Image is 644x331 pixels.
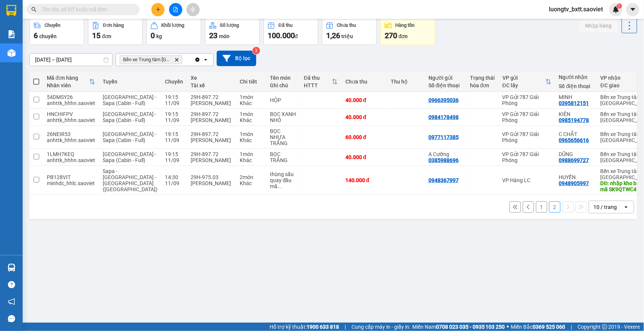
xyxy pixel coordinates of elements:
[47,180,95,186] div: minhdc_hhlc.saoviet
[399,33,408,39] span: đơn
[43,72,99,92] th: Toggle SortBy
[412,323,505,331] span: Miền Nam
[385,31,397,40] span: 270
[103,151,156,163] span: [GEOGRAPHIC_DATA] - Sapa (Cabin - Full)
[191,131,232,137] div: 29H-897.72
[270,151,296,163] div: BỌC TRẮNG
[263,18,318,45] button: Đã thu100.000đ
[345,79,383,85] div: Chưa thu
[123,57,171,63] span: Bến xe Trung tâm Lào Cai
[88,18,143,45] button: Đơn hàng15đơn
[47,174,95,180] div: PB128VIT
[92,31,100,40] span: 15
[120,55,182,64] span: Bến xe Trung tâm Lào Cai, close by backspace
[190,7,196,12] span: aim
[191,157,232,163] div: [PERSON_NAME]
[270,323,339,331] span: Hỗ trợ kỹ thuật:
[559,74,593,80] div: Người nhận
[381,18,435,45] button: Hàng tồn270đơn
[165,94,183,100] div: 19:15
[151,31,155,40] span: 0
[270,171,296,177] div: thùng sầu
[507,325,509,328] span: ⚪️
[165,151,183,157] div: 19:15
[165,100,183,106] div: 11/09
[559,131,593,137] div: C CHẮT
[559,100,589,106] div: 0395812151
[536,201,547,213] button: 1
[396,23,415,28] div: Hàng tồn
[8,264,15,272] img: warehouse-icon
[345,97,383,103] div: 40.000 đ
[191,75,232,81] div: Xe
[191,100,232,106] div: [PERSON_NAME]
[103,23,124,28] div: Đơn hàng
[470,75,495,81] div: Trạng thái
[345,154,383,160] div: 40.000 đ
[146,18,201,45] button: Khối lượng0kg
[47,151,95,157] div: 1LMH7KEQ
[203,57,209,63] svg: open
[191,94,232,100] div: 29H-897.72
[31,7,37,12] span: search
[191,117,232,123] div: [PERSON_NAME]
[502,94,552,106] div: VP Gửi 787 Giải Phóng
[240,131,262,137] div: 1 món
[240,174,262,180] div: 2 món
[169,3,182,16] button: file-add
[428,157,459,163] div: 0385988696
[304,75,332,81] div: Đã thu
[240,180,262,186] div: Khác
[470,82,495,88] div: hóa đơn
[391,79,421,85] div: Thu hộ
[559,83,593,89] div: Số điện thoại
[602,324,607,329] span: copyright
[559,137,589,143] div: 0965656616
[240,157,262,163] div: Khác
[186,3,200,16] button: aim
[174,57,179,62] svg: Delete
[428,114,459,120] div: 0984178498
[34,31,38,40] span: 6
[295,33,298,39] span: đ
[191,137,232,143] div: [PERSON_NAME]
[428,75,462,81] div: Người gửi
[428,82,462,88] div: Số điện thoại
[549,201,561,213] button: 2
[8,49,15,57] img: warehouse-icon
[436,324,505,330] strong: 0708 023 035 - 0935 103 250
[613,6,619,13] img: icon-new-feature
[191,111,232,117] div: 29H-897.72
[47,100,95,106] div: anhttk_hhhn.saoviet
[345,114,383,120] div: 40.000 đ
[8,315,15,322] span: message
[240,94,262,100] div: 1 món
[165,117,183,123] div: 11/09
[543,5,609,14] span: luongtv_bxtt.saoviet
[45,23,60,28] div: Chuyến
[8,298,15,305] span: notification
[102,33,111,39] span: đơn
[209,31,217,40] span: 23
[165,180,183,186] div: 11/09
[165,157,183,163] div: 11/09
[502,82,545,88] div: ĐC lấy
[428,177,459,183] div: 0948367997
[617,3,622,9] sup: 1
[47,131,95,137] div: 26NEIR53
[502,151,552,163] div: VP Gửi 787 Giải Phóng
[165,174,183,180] div: 14:30
[270,82,296,88] div: Ghi chú
[30,54,112,66] input: Select a date range.
[217,51,256,66] button: Bộ lọc
[165,79,183,85] div: Chuyến
[579,19,618,32] button: Nhập hàng
[559,151,593,157] div: DŨNG
[47,94,95,100] div: 54DMSY26
[345,323,346,331] span: |
[194,57,200,63] svg: Clear all
[268,31,295,40] span: 100.000
[165,131,183,137] div: 19:15
[559,180,589,186] div: 0948905997
[103,94,156,106] span: [GEOGRAPHIC_DATA] - Sapa (Cabin - Full)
